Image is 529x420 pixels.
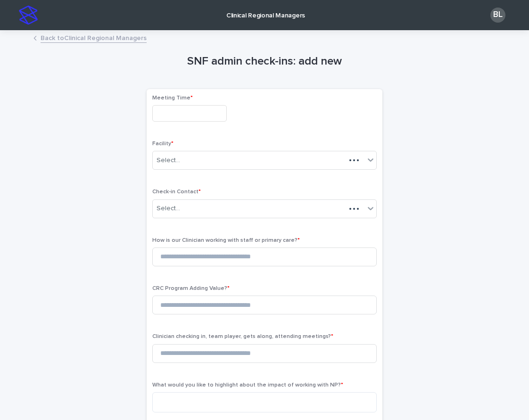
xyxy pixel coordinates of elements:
span: How is our Clinician working with staff or primary care? [152,238,300,243]
h1: SNF admin check-ins: add new [147,55,382,68]
div: Select... [157,156,180,165]
div: Select... [157,204,180,214]
span: Facility [152,141,174,147]
a: Back toClinical Regional Managers [41,32,147,43]
div: BL [490,8,505,23]
span: What would you like to highlight about the impact of working with NP? [152,382,343,388]
span: Meeting Time [152,95,193,101]
span: Clinician checking in, team player, gets along, attending meetings? [152,334,333,339]
img: stacker-logo-s-only.png [19,6,38,25]
span: CRC Program Adding Value? [152,286,230,291]
span: Check-in Contact [152,189,201,195]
